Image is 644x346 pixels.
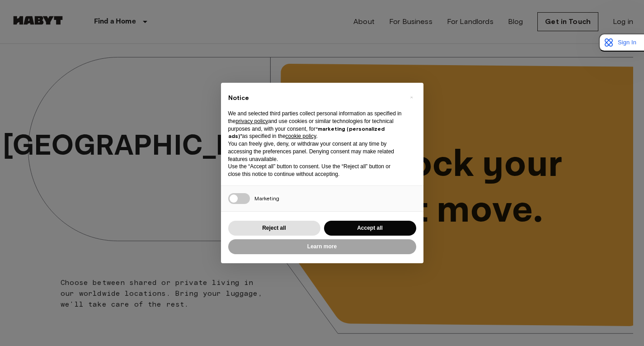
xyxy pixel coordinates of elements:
button: Accept all [324,221,416,236]
p: Use the “Accept all” button to consent. Use the “Reject all” button or close this notice to conti... [228,163,402,178]
a: cookie policy [286,133,316,139]
span: Marketing [254,195,279,202]
button: Learn more [228,239,416,254]
span: × [410,92,413,103]
strong: “marketing (personalized ads)” [228,125,385,140]
button: Reject all [228,221,320,236]
p: We and selected third parties collect personal information as specified in the and use cookies or... [228,110,402,140]
a: privacy policy [235,118,268,124]
button: Close this notice [404,90,419,104]
h2: Notice [228,94,402,103]
p: You can freely give, deny, or withdraw your consent at any time by accessing the preferences pane... [228,140,402,163]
